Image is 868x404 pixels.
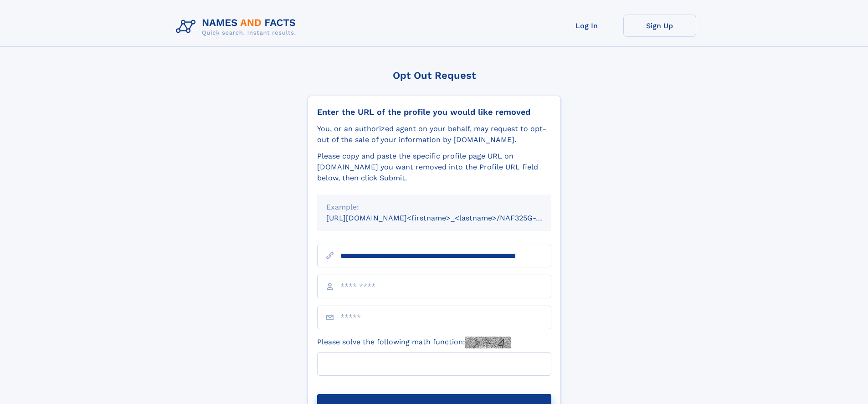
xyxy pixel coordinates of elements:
[308,70,561,81] div: Opt Out Request
[326,214,569,222] small: [URL][DOMAIN_NAME]<firstname>_<lastname>/NAF325G-xxxxxxxx
[326,202,542,213] div: Example:
[172,15,303,39] img: Logo Names and Facts
[317,151,551,184] div: Please copy and paste the specific profile page URL on [DOMAIN_NAME] you want removed into the Pr...
[317,337,511,348] label: Please solve the following math function:
[550,15,623,37] a: Log In
[317,107,551,117] div: Enter the URL of the profile you would like removed
[317,123,551,145] div: You, or an authorized agent on your behalf, may request to opt-out of the sale of your informatio...
[623,15,696,37] a: Sign Up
